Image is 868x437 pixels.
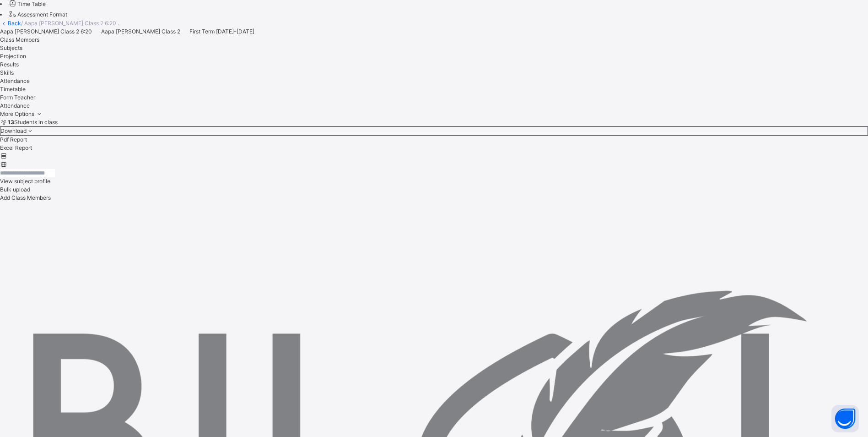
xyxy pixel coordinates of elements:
span: Students in class [8,119,58,126]
a: Assessment Format [8,11,67,18]
span: / Aapa [PERSON_NAME] Class 2 6:20 . [21,20,119,27]
b: 13 [8,119,14,126]
a: Time Table [8,0,46,7]
button: Open asap [831,405,859,432]
span: Aapa [PERSON_NAME] Class 2 [101,28,180,35]
a: Back [8,20,21,27]
span: First Term [DATE]-[DATE] [189,28,254,35]
span: Assessment Format [17,11,67,18]
span: Time Table [17,0,46,7]
span: Download [0,127,27,134]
